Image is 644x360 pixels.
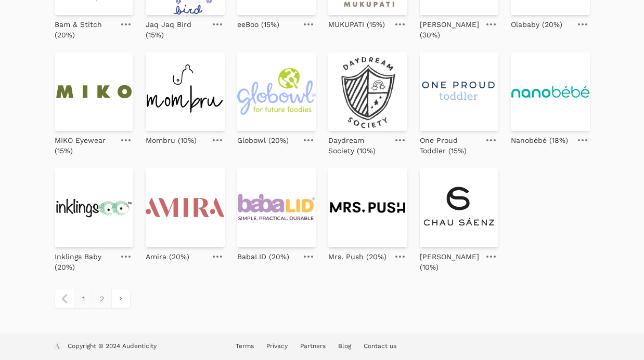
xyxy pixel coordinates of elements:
[328,52,407,131] img: logo-new-export.jpg
[146,251,189,262] p: Amira (20%)
[236,342,254,350] a: Terms
[55,289,131,309] nav: pagination
[237,15,279,30] a: eeBoo (15%)
[420,131,480,156] a: One Proud Toddler (15%)
[338,342,351,350] a: Blog
[55,168,134,247] img: Inklings_Website_Logo.jpg
[146,135,197,145] p: Mombru (10%)
[420,168,499,247] img: Chau_Saenz_-_Google_Drive_1_360x.png
[420,19,480,40] p: [PERSON_NAME] (30%)
[55,135,115,156] p: MIKO Eyewear (15%)
[55,52,134,131] img: Miko_Primary_Green.png
[300,342,326,350] a: Partners
[328,135,389,156] p: Daydream Society (10%)
[328,251,387,262] p: Mrs. Push (20%)
[146,168,225,247] img: 6513fd0ef811d17b681fa2b8_Amira_Logo.svg
[146,131,197,145] a: Mombru (10%)
[237,131,289,145] a: Globowl (20%)
[328,15,385,30] a: MUKUPATI (15%)
[364,342,396,350] a: Contact us
[74,289,93,308] span: 1
[328,19,385,30] p: MUKUPATI (15%)
[146,247,189,262] a: Amira (20%)
[93,289,111,308] a: 2
[68,342,157,352] p: Copyright © 2024 Audenticity
[420,247,480,272] a: [PERSON_NAME] (10%)
[420,15,480,40] a: [PERSON_NAME] (30%)
[328,168,407,247] img: Transparent_Horizontal_4761f142-cec7-4c5f-a344-b6e8b22cd599_380x.png
[55,19,115,40] p: Bam & Stitch (20%)
[146,19,206,40] p: Jaq Jaq Bird (15%)
[146,15,206,40] a: Jaq Jaq Bird (15%)
[55,251,115,272] p: Inklings Baby (20%)
[511,131,568,145] a: Nanobébé (18%)
[237,168,316,247] img: Untitled_design_492460a8-f5f8-4f94-8b8a-0f99a14ccaa3_360x.png
[266,342,288,350] a: Privacy
[55,247,115,272] a: Inklings Baby (20%)
[420,52,499,131] img: One_Proud_Toddler_Logo_360x.png
[55,15,115,40] a: Bam & Stitch (20%)
[511,135,568,145] p: Nanobébé (18%)
[328,247,387,262] a: Mrs. Push (20%)
[328,131,389,156] a: Daydream Society (10%)
[237,135,289,145] p: Globowl (20%)
[511,15,562,30] a: Olababy (20%)
[146,52,225,131] img: Mombru_Logo_1.png
[237,247,289,262] a: BabaLID (20%)
[420,135,480,156] p: One Proud Toddler (15%)
[511,19,562,30] p: Olababy (20%)
[511,52,590,131] img: Nanobebe-Brand-_-Logos-2020_7ad2479a-9866-4b85-91e1-7ca2e57b8844.png
[237,251,289,262] p: BabaLID (20%)
[237,19,279,30] p: eeBoo (15%)
[237,52,316,131] img: globowl-logo_primary-color-tagline.png
[420,251,480,272] p: [PERSON_NAME] (10%)
[55,131,115,156] a: MIKO Eyewear (15%)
